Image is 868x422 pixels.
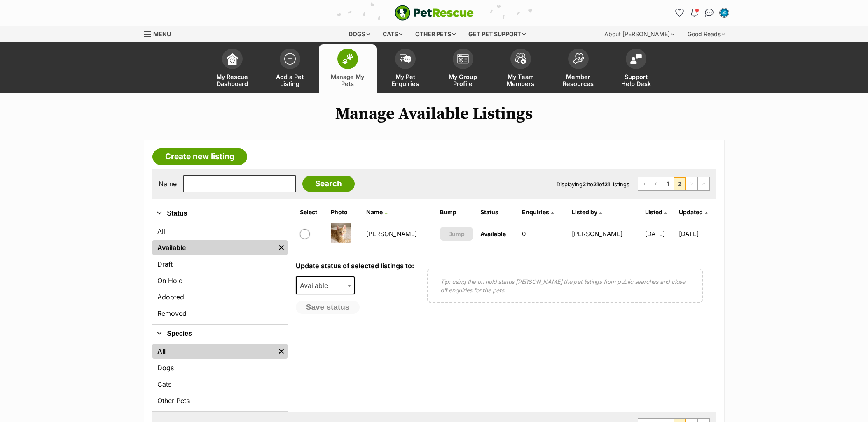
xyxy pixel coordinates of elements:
img: add-pet-listing-icon-0afa8454b4691262ce3f59096e99ab1cd57d4a30225e0717b998d2c9b9846f56.svg [284,53,296,65]
img: team-members-icon-5396bd8760b3fe7c0b43da4ab00e1e3bb1a5d9ba89233759b79545d2d3fc5d0d.svg [515,53,526,64]
img: notifications-46538b983faf8c2785f20acdc204bb7945ddae34d4c08c2a6579f10ce5e182be.svg [691,9,697,17]
span: Bump [448,230,465,238]
a: Enquiries [522,209,554,216]
a: Cats [152,377,288,392]
strong: 21 [593,181,599,188]
th: Photo [328,206,362,219]
td: 0 [519,220,567,248]
a: All [152,224,288,239]
span: Menu [153,30,171,37]
span: My Team Members [502,73,539,87]
span: Displaying to of Listings [557,181,629,188]
img: Emily Middleton profile pic [720,9,728,17]
span: My Pet Enquiries [387,73,424,87]
a: Page 1 [662,177,674,190]
span: My Group Profile [445,73,482,87]
strong: 21 [583,181,588,188]
img: logo-e224e6f780fb5917bec1dbf3a21bbac754714ae5b6737aabdf751b685950b380.svg [395,5,474,21]
a: Available [152,240,275,255]
span: Last page [698,177,709,190]
a: Listed [645,209,667,216]
p: Tip: using the on hold status [PERSON_NAME] the pet listings from public searches and close off e... [440,277,690,294]
img: pet-enquiries-icon-7e3ad2cf08bfb03b45e93fb7055b45f3efa6380592205ae92323e6603595dc1f.svg [400,54,411,63]
a: Remove filter [275,344,288,359]
button: Status [152,208,288,219]
button: Save status [296,301,360,314]
a: [PERSON_NAME] [366,230,417,238]
button: My account [718,6,731,19]
th: Status [477,206,518,219]
th: Select [297,206,327,219]
a: All [152,344,275,359]
a: [PERSON_NAME] [572,230,622,238]
span: Page 2 [674,177,686,190]
span: Member Resources [560,73,597,87]
img: group-profile-icon-3fa3cf56718a62981997c0bc7e787c4b2cf8bcc04b72c1350f741eb67cf2f40e.svg [457,54,469,64]
a: My Rescue Dashboard [204,44,261,93]
label: Update status of selected listings to: [296,262,414,270]
label: Name [159,180,177,188]
a: Listed by [572,209,602,216]
span: Name [366,209,383,216]
span: Available [296,276,355,294]
a: Menu [144,26,177,41]
span: Available [480,230,506,237]
span: Available [297,280,336,291]
img: help-desk-icon-fdf02630f3aa405de69fd3d07c3f3aa587a6932b1a1747fa1d2bba05be0121f9.svg [630,54,642,64]
a: First page [638,177,650,190]
img: member-resources-icon-8e73f808a243e03378d46382f2149f9095a855e16c252ad45f914b54edf8863c.svg [573,53,584,64]
a: Name [366,209,387,216]
a: Remove filter [275,240,288,255]
a: Adopted [152,290,288,304]
a: My Pet Enquiries [377,44,434,93]
a: Dogs [152,360,288,375]
span: Add a Pet Listing [271,73,309,87]
a: Previous page [650,177,662,190]
a: Removed [152,306,288,321]
div: Dogs [343,26,376,42]
div: Cats [377,26,408,42]
a: Manage My Pets [319,44,377,93]
a: Create new listing [152,148,247,165]
th: Bump [437,206,477,219]
span: My Rescue Dashboard [214,73,251,87]
div: Other pets [409,26,461,42]
div: Good Reads [682,26,731,42]
span: Listed [645,209,662,216]
a: Support Help Desk [607,44,665,93]
div: Get pet support [463,26,531,42]
nav: Pagination [638,177,710,191]
div: Species [152,342,288,411]
button: Bump [440,227,473,241]
a: Updated [679,209,707,216]
ul: Account quick links [673,6,731,19]
button: Notifications [688,6,701,19]
div: About [PERSON_NAME] [599,26,680,42]
span: Support Help Desk [618,73,655,87]
input: Search [302,176,355,192]
span: Manage My Pets [329,73,366,87]
strong: 21 [604,181,610,188]
span: Next page [686,177,697,190]
a: PetRescue [395,5,474,21]
a: Other Pets [152,393,288,408]
span: Updated [679,209,703,216]
button: Species [152,328,288,339]
span: Listed by [572,209,597,216]
a: Add a Pet Listing [261,44,319,93]
td: [DATE] [642,220,678,248]
a: On Hold [152,273,288,288]
a: Conversations [703,6,716,19]
span: translation missing: en.admin.listings.index.attributes.enquiries [522,209,549,216]
div: Status [152,222,288,324]
a: My Group Profile [434,44,492,93]
a: Member Resources [550,44,607,93]
td: [DATE] [679,220,715,248]
a: My Team Members [492,44,550,93]
img: chat-41dd97257d64d25036548639549fe6c8038ab92f7586957e7f3b1b290dea8141.svg [705,9,714,17]
img: manage-my-pets-icon-02211641906a0b7f246fdf0571729dbe1e7629f14944591b6c1af311fb30b64b.svg [342,53,353,64]
img: dashboard-icon-eb2f2d2d3e046f16d808141f083e7271f6b2e854fb5c12c21221c1fb7104beca.svg [227,53,238,65]
a: Favourites [673,6,686,19]
a: Draft [152,257,288,271]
